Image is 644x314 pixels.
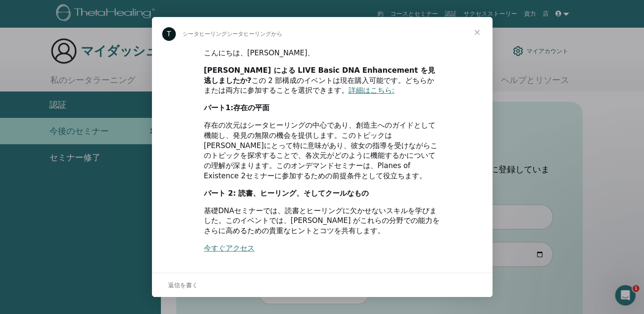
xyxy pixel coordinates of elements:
[204,48,441,58] div: こんにちは、[PERSON_NAME]、
[349,86,395,94] a: 詳細はこちら:
[238,31,282,37] span: タヒーリングから
[183,31,282,37] div: シー
[162,27,176,41] div: ThetaHealingのプロフィール画像
[204,206,441,236] div: 基礎DNAセミナーでは、読書とヒーリングに欠かせないスキルを学びました。このイベントでは、[PERSON_NAME] がこれらの分野での能力をさらに高めるための貴重なヒントとコツを共有します。
[204,66,435,85] b: [PERSON_NAME] による LIVE Basic DNA Enhancement を見逃しましたか?
[204,103,270,112] b: パート1:存在の平面
[204,189,369,197] b: パート 2: 読書、ヒーリング、そしてクールなもの
[204,244,255,252] a: 今すぐアクセス
[168,280,198,291] span: 返信を書く
[462,17,492,48] span: クローズ
[183,31,227,37] span: シータヒーリング
[204,66,441,96] div: この 2 部構成のイベントは現在購入可能です。どちらかまたは両方に参加することを選択できます。
[204,120,441,181] div: 存在の次元はシータヒーリングの中心であり、創造主へのガイドとして機能し、発見の無限の機会を提供します。このトピックは[PERSON_NAME]にとって特に意味があり、彼女の指導を受けながらこのト...
[152,273,492,297] div: 会話を開いて返信する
